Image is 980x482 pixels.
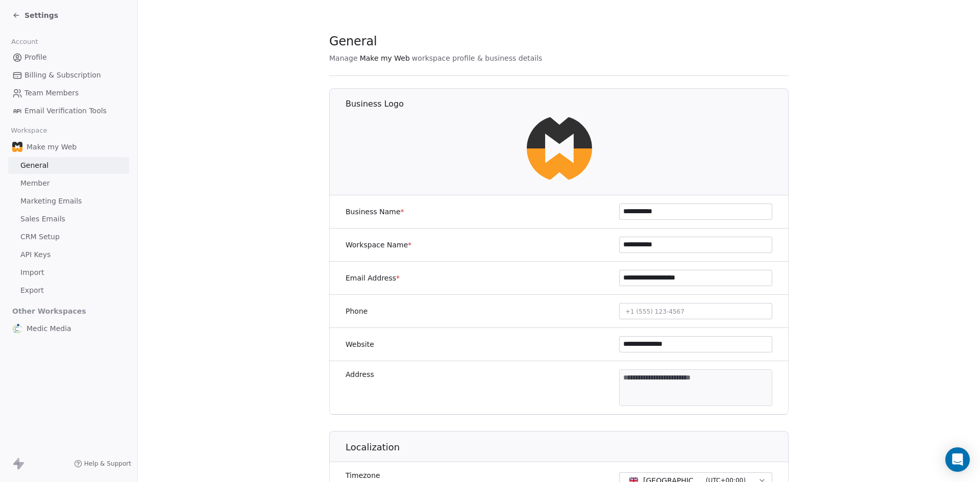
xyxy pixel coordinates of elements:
button: +1 (555) 123-4567 [619,303,772,319]
span: Make my Web [360,53,410,63]
span: API Keys [20,249,51,260]
span: General [20,160,48,171]
img: favicon-orng.png [527,116,592,181]
h1: Localization [346,441,789,453]
span: Medic Media [27,323,71,334]
span: Workspace [7,123,52,138]
a: Sales Emails [8,211,129,227]
span: workspace profile & business details [412,53,543,63]
img: favicon-orng.png [12,142,22,152]
span: General [329,34,377,49]
a: Import [8,264,129,281]
span: Billing & Subscription [24,70,101,81]
label: Business Name [346,207,404,217]
span: +1 (555) 123-4567 [625,308,684,315]
span: Import [20,267,44,278]
a: Email Verification Tools [8,103,129,119]
a: CRM Setup [8,229,129,245]
span: Profile [24,52,47,63]
label: Website [346,339,374,349]
span: CRM Setup [20,232,60,242]
label: Timezone [346,470,492,480]
a: General [8,157,129,174]
span: Help & Support [84,460,131,468]
a: API Keys [8,246,129,263]
label: Address [346,369,374,379]
h1: Business Logo [346,98,789,110]
a: Profile [8,49,129,66]
label: Phone [346,306,367,316]
span: Other Workspaces [8,303,90,319]
span: Member [20,178,50,189]
span: Marketing Emails [20,196,82,207]
a: Help & Support [74,460,131,468]
span: Export [20,285,44,296]
label: Workspace Name [346,240,411,250]
a: Marketing Emails [8,193,129,210]
a: Team Members [8,85,129,102]
span: Email Verification Tools [24,106,107,116]
span: Account [7,34,42,49]
span: Settings [24,10,58,20]
a: Settings [12,10,58,20]
label: Email Address [346,273,400,283]
a: Billing & Subscription [8,67,129,84]
img: Logoicon.png [12,323,22,334]
a: Member [8,175,129,192]
div: Open Intercom Messenger [945,447,970,472]
span: Team Members [24,88,79,98]
span: Sales Emails [20,214,65,224]
span: Make my Web [27,142,77,152]
span: Manage [329,53,358,63]
a: Export [8,282,129,299]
